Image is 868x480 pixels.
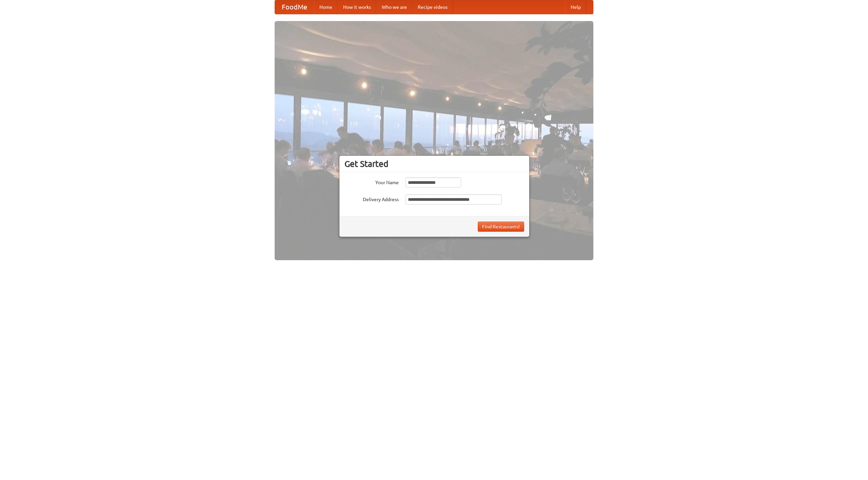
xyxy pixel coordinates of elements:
a: FoodMe [275,0,314,14]
a: Home [314,0,338,14]
a: How it works [338,0,376,14]
label: Your Name [344,177,399,186]
button: Find Restaurants! [478,222,524,232]
a: Who we are [376,0,412,14]
a: Recipe videos [412,0,453,14]
label: Delivery Address [344,194,399,203]
h3: Get Started [344,159,524,169]
a: Help [565,0,586,14]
